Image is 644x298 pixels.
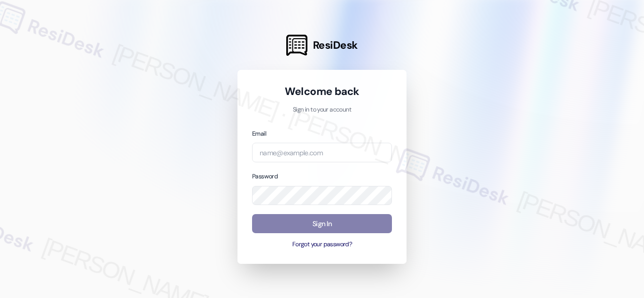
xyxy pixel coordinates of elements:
span: ResiDesk [313,38,358,52]
h1: Welcome back [252,84,392,98]
input: name@example.com [252,143,392,162]
button: Sign In [252,214,392,234]
img: ResiDesk Logo [286,35,307,56]
label: Password [252,172,278,180]
p: Sign in to your account [252,106,392,115]
label: Email [252,130,266,138]
button: Forgot your password? [252,240,392,249]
